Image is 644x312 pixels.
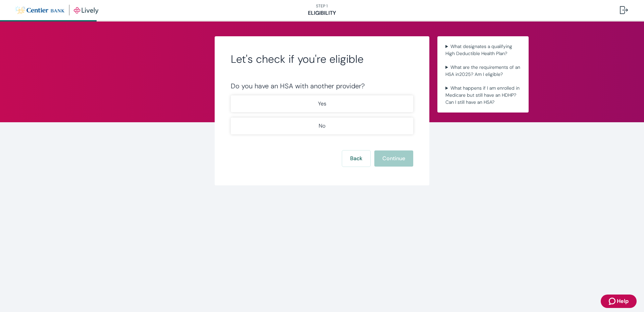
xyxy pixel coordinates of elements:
[319,122,325,130] p: No
[318,100,326,108] p: Yes
[231,95,413,112] button: Yes
[15,5,98,15] img: Lively
[609,297,617,305] svg: Zendesk support icon
[342,150,370,167] button: Back
[231,118,413,134] button: No
[601,295,637,308] button: Zendesk support iconHelp
[617,297,629,305] span: Help
[231,52,413,66] h2: Let's check if you're eligible
[443,83,523,107] summary: What happens if I am enrolled in Medicare but still have an HDHP? Can I still have an HSA?
[443,42,523,58] summary: What designates a qualifying High Deductible Health Plan?
[614,2,633,18] button: Log out
[443,62,523,79] summary: What are the requirements of an HSA in2025? Am I eligible?
[231,82,413,90] div: Do you have an HSA with another provider?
